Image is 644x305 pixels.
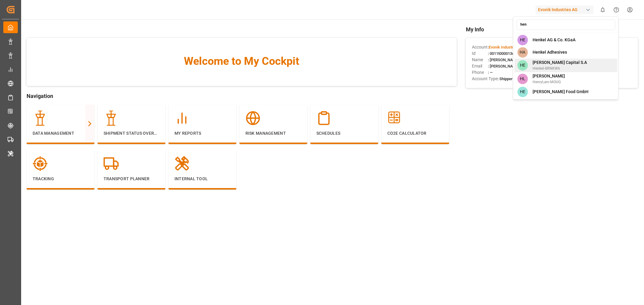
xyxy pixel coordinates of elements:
span: [PERSON_NAME] Capital S.A [533,59,587,66]
span: HL [517,74,528,84]
span: Henkel-8RNKW6 [533,66,587,71]
span: HE [517,60,528,71]
input: Search an account... [516,19,615,30]
span: HenryLam-MOUQ [533,79,565,85]
span: [PERSON_NAME] [533,73,565,79]
span: Henkel Adhesives [533,49,567,55]
span: HA [517,47,528,58]
span: [PERSON_NAME] Food GmbH [533,89,588,95]
span: HE [517,35,528,45]
span: HE [517,86,528,97]
span: Henkel AG & Co. KGaA [533,37,575,43]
